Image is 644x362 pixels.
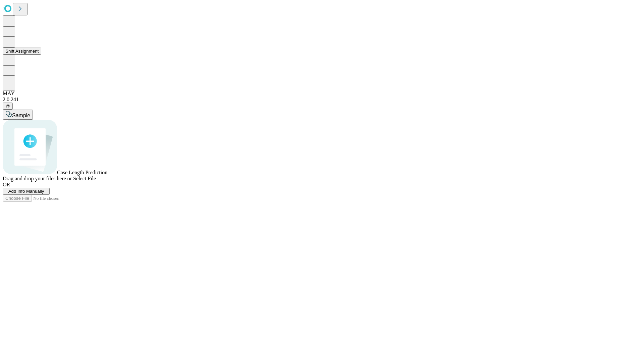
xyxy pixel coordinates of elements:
[8,189,44,194] span: Add Info Manually
[3,48,41,55] button: Shift Assignment
[3,90,641,97] div: MAY
[3,182,10,187] span: OR
[5,104,10,109] span: @
[3,103,13,110] button: @
[3,188,50,195] button: Add Info Manually
[73,176,96,181] span: Select File
[12,113,30,118] span: Sample
[3,176,72,181] span: Drag and drop your files here or
[3,110,33,120] button: Sample
[3,97,641,103] div: 2.0.241
[57,170,107,175] span: Case Length Prediction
